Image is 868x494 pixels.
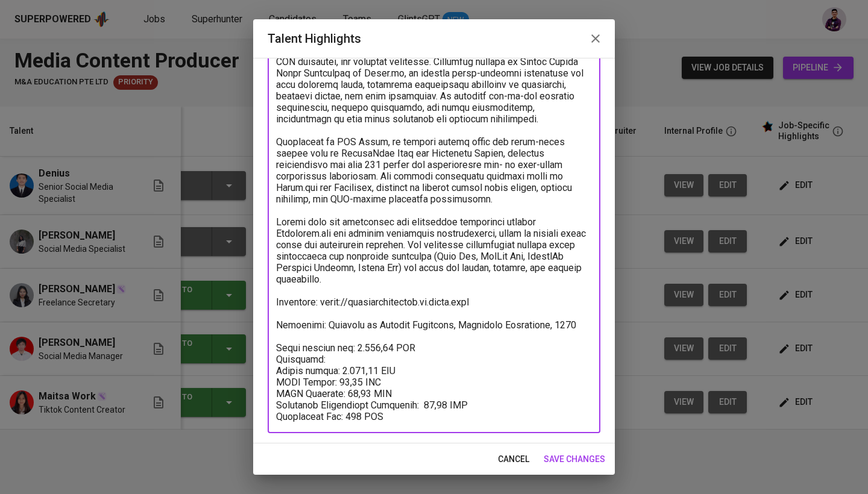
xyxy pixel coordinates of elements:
button: save changes [539,448,610,471]
span: save changes [544,452,605,467]
span: cancel [498,452,529,467]
button: cancel [493,448,534,471]
h2: Talent Highlights [268,29,600,48]
textarea: Loremi do s ametconse adi elitseddoeiusm temporincidi utla etdo magn aliqu en adminimven quisno e... [276,33,592,422]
